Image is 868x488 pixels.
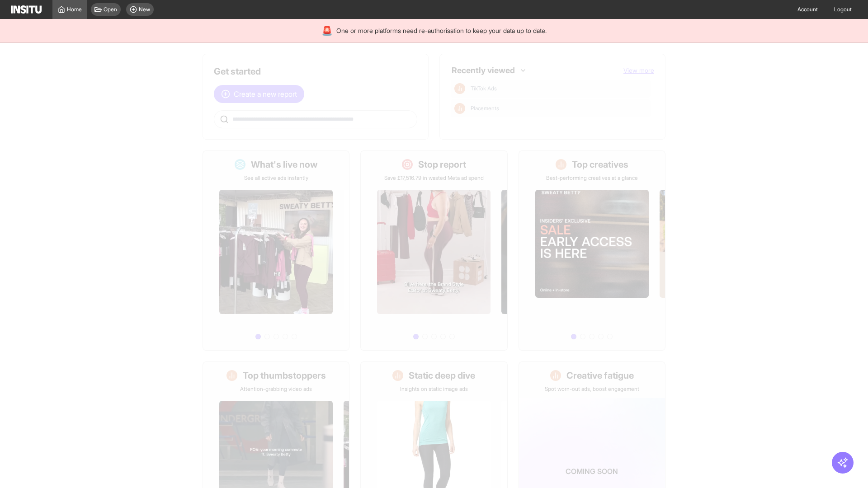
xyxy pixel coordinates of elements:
span: Open [104,6,117,13]
span: New [139,6,150,13]
span: Home [67,6,82,13]
img: Logo [11,5,42,14]
div: 🚨 [321,24,333,37]
span: One or more platforms need re-authorisation to keep your data up to date. [336,26,547,35]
